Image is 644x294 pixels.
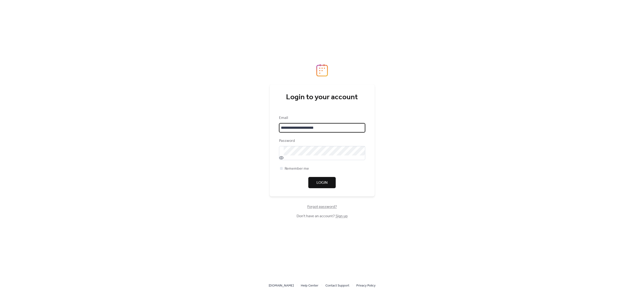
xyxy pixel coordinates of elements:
[356,283,376,289] span: Privacy Policy
[325,283,349,289] span: Contact Support
[285,166,309,172] span: Remember me
[356,283,376,288] a: Privacy Policy
[301,283,318,288] a: Help Center
[335,213,348,220] a: Sign up
[316,64,328,77] img: logo
[316,180,328,186] span: Login
[279,115,364,121] div: Email
[325,283,349,288] a: Contact Support
[308,177,336,188] button: Login
[307,204,337,210] span: Forgot password?
[297,213,348,219] span: Don't have an account?
[269,283,294,289] span: [DOMAIN_NAME]
[301,283,318,289] span: Help Center
[307,206,337,208] a: Forgot password?
[279,93,365,102] div: Login to your account
[269,283,294,288] a: [DOMAIN_NAME]
[279,138,364,144] div: Password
